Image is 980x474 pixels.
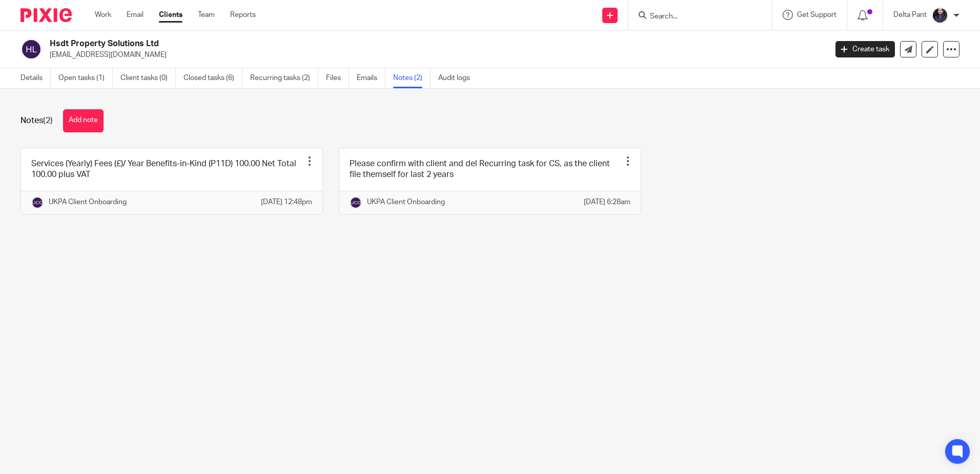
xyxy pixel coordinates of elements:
a: Create task [835,41,895,57]
img: dipesh-min.jpg [932,7,948,24]
input: Search [649,12,741,22]
a: Files [326,68,349,88]
img: svg%3E [21,38,42,60]
a: Reports [230,10,256,20]
p: Delta Pant [893,10,927,20]
p: [DATE] 12:48pm [261,197,312,207]
a: Open tasks (1) [58,68,113,88]
h1: Notes [21,115,53,126]
a: Emails [357,68,385,88]
a: Notes (2) [393,68,431,88]
img: svg%3E [31,196,44,209]
a: Client tasks (0) [120,68,176,88]
span: Get Support [797,11,836,18]
a: Work [95,10,111,20]
p: UKPA Client Onboarding [49,197,127,207]
a: Recurring tasks (2) [250,68,318,88]
a: Audit logs [438,68,478,88]
p: UKPA Client Onboarding [367,197,445,207]
a: Team [198,10,215,20]
h2: Hsdt Property Solutions Ltd [50,38,666,49]
img: svg%3E [350,196,362,209]
a: Closed tasks (6) [183,68,242,88]
p: [DATE] 6:28am [584,197,630,207]
a: Email [127,10,144,20]
p: [EMAIL_ADDRESS][DOMAIN_NAME] [50,50,820,60]
a: Details [21,68,51,88]
a: Clients [159,10,182,20]
span: (2) [43,116,53,125]
button: Add note [63,109,104,132]
img: Pixie [21,8,72,22]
